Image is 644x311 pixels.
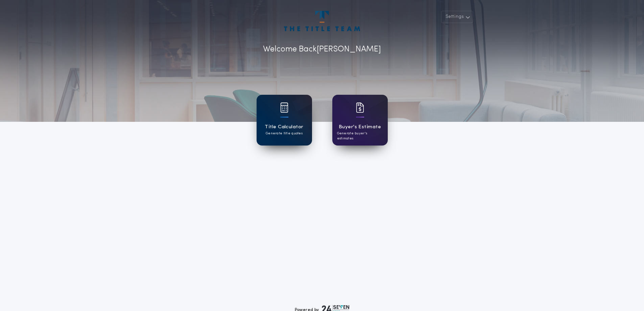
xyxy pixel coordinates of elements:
[337,131,383,141] p: Generate buyer's estimates
[332,95,388,146] a: card iconBuyer's EstimateGenerate buyer's estimates
[266,131,303,136] p: Generate title quotes
[356,103,364,113] img: card icon
[280,103,288,113] img: card icon
[339,123,381,131] h1: Buyer's Estimate
[284,11,360,31] img: account-logo
[441,11,473,23] button: Settings
[263,43,381,55] p: Welcome Back [PERSON_NAME]
[257,95,312,146] a: card iconTitle CalculatorGenerate title quotes
[265,123,303,131] h1: Title Calculator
